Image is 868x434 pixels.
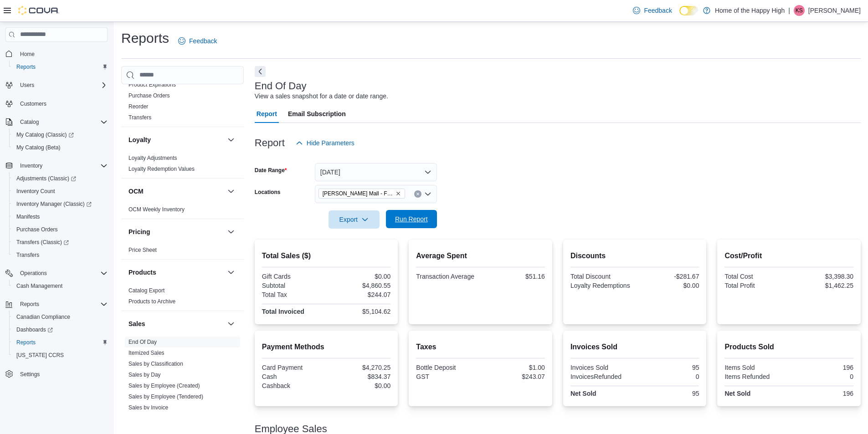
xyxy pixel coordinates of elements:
[255,167,287,174] label: Date Range
[329,210,380,229] button: Export
[328,273,390,280] div: $0.00
[13,311,74,322] a: Canadian Compliance
[794,5,805,16] div: Kaysi Strome
[128,103,148,110] span: Reorder
[328,308,390,315] div: $5,104.62
[9,210,111,223] button: Manifests
[724,273,787,280] div: Total Cost
[13,237,72,248] a: Transfers (Classic)
[128,206,185,213] a: OCM Weekly Inventory
[724,282,787,289] div: Total Profit
[9,223,111,236] button: Purchase Orders
[416,373,478,380] div: GST
[16,339,36,346] span: Reports
[18,6,59,15] img: Cova
[16,251,39,259] span: Transfers
[637,273,699,280] div: -$281.67
[13,186,108,197] span: Inventory Count
[255,66,266,77] button: Next
[16,49,38,60] a: Home
[2,159,111,172] button: Inventory
[13,142,108,153] span: My Catalog (Beta)
[128,135,151,144] h3: Loyalty
[16,239,69,246] span: Transfers (Classic)
[13,337,39,348] a: Reports
[128,166,195,172] a: Loyalty Redemption Values
[570,373,633,380] div: InvoicesRefunded
[128,393,203,400] a: Sales by Employee (Tendered)
[16,368,108,379] span: Settings
[128,227,224,236] button: Pricing
[13,224,108,235] span: Purchase Orders
[328,382,390,389] div: $0.00
[16,369,43,380] a: Settings
[328,291,390,298] div: $244.07
[128,360,183,368] span: Sales by Classification
[323,189,394,198] span: [PERSON_NAME] Mall - Fire & Flower
[13,199,108,209] span: Inventory Manager (Classic)
[796,5,803,16] span: KS
[16,98,108,109] span: Customers
[128,371,161,378] span: Sales by Day
[13,211,43,222] a: Manifests
[20,162,42,169] span: Inventory
[2,47,111,61] button: Home
[128,247,157,253] a: Price Sheet
[128,187,224,196] button: OCM
[262,308,304,315] strong: Total Invoiced
[424,190,431,198] button: Open list of options
[724,373,787,380] div: Items Refunded
[128,298,175,305] a: Products to Archive
[9,349,111,362] button: [US_STATE] CCRS
[16,200,92,208] span: Inventory Manager (Classic)
[13,250,43,260] a: Transfers
[128,154,177,162] span: Loyalty Adjustments
[16,352,64,359] span: [US_STATE] CCRS
[128,349,164,357] span: Itemized Sales
[13,281,66,291] a: Cash Management
[20,371,40,378] span: Settings
[395,214,428,224] span: Run Report
[16,188,55,195] span: Inventory Count
[416,250,545,261] h2: Average Spent
[791,390,853,397] div: 196
[20,51,35,58] span: Home
[13,142,64,153] a: My Catalog (Beta)
[16,48,108,60] span: Home
[13,350,67,361] a: [US_STATE] CCRS
[13,337,108,348] span: Reports
[262,273,324,280] div: Gift Cards
[128,404,168,411] a: Sales by Invoice
[16,80,38,91] button: Users
[16,117,108,128] span: Catalog
[16,144,61,151] span: My Catalog (Beta)
[724,342,853,352] h2: Products Sold
[791,373,853,380] div: 0
[262,364,324,371] div: Card Payment
[637,390,699,397] div: 95
[128,382,200,389] span: Sales by Employee (Created)
[315,163,437,181] button: [DATE]
[13,311,108,322] span: Canadian Compliance
[570,342,699,352] h2: Invoices Sold
[189,36,217,46] span: Feedback
[9,280,111,292] button: Cash Management
[9,141,111,154] button: My Catalog (Beta)
[262,282,324,289] div: Subtotal
[570,390,596,397] strong: Net Sold
[13,61,39,72] a: Reports
[13,199,95,209] a: Inventory Manager (Classic)
[570,250,699,261] h2: Discounts
[255,189,281,196] label: Locations
[175,32,221,50] a: Feedback
[16,313,70,321] span: Canadian Compliance
[16,268,108,279] span: Operations
[13,324,56,335] a: Dashboards
[724,364,787,371] div: Items Sold
[13,129,108,140] span: My Catalog (Classic)
[128,339,157,345] a: End Of Day
[414,190,421,198] button: Clear input
[16,80,108,91] span: Users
